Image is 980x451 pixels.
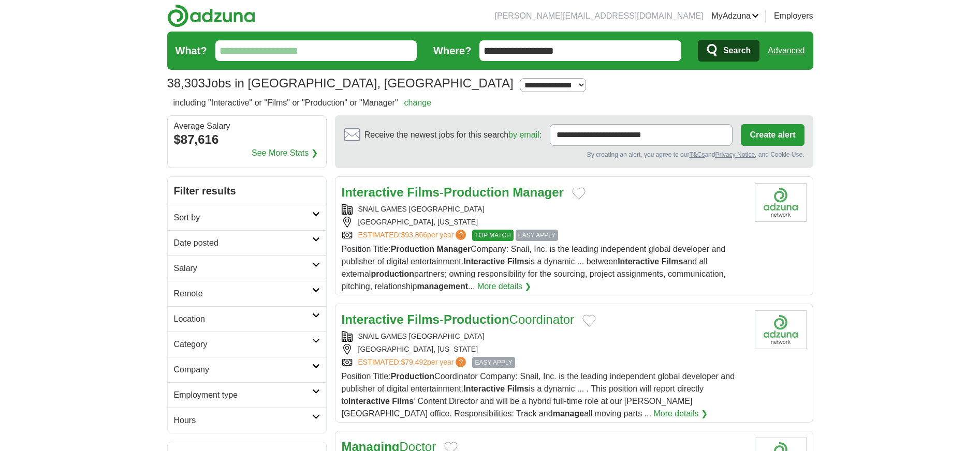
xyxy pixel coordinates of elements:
[741,124,804,146] button: Create alert
[168,177,326,205] h2: Filter results
[168,357,326,382] a: Company
[553,409,584,418] strong: manage
[252,147,318,159] a: See More Stats ❯
[723,40,751,61] span: Search
[174,130,320,149] div: $87,616
[662,257,683,266] strong: Films
[167,76,514,90] h1: Jobs in [GEOGRAPHIC_DATA], [GEOGRAPHIC_DATA]
[168,255,326,281] a: Salary
[404,98,432,107] a: change
[342,344,747,355] div: [GEOGRAPHIC_DATA], [US_STATE]
[401,231,427,239] span: $93,866
[472,357,515,368] span: EASY APPLY
[371,269,414,278] strong: production
[174,262,312,275] h2: Salary
[444,312,509,326] strong: Production
[516,230,558,241] span: EASY APPLY
[477,280,532,293] a: More details ❯
[168,281,326,306] a: Remote
[618,257,659,266] strong: Interactive
[168,382,326,408] a: Employment type
[582,314,596,327] button: Add to favorite jobs
[417,282,468,291] strong: management
[495,10,704,22] li: [PERSON_NAME][EMAIL_ADDRESS][DOMAIN_NAME]
[358,230,469,241] a: ESTIMATED:$93,866per year?
[348,397,390,405] strong: Interactive
[508,130,539,139] a: by email
[342,185,564,199] a: Interactive Films-Production Manager
[342,217,747,228] div: [GEOGRAPHIC_DATA], [US_STATE]
[433,43,471,58] label: Where?
[174,212,312,224] h2: Sort by
[698,40,759,62] button: Search
[407,312,440,326] strong: Films
[401,358,427,366] span: $79,492
[168,230,326,255] a: Date posted
[463,384,505,393] strong: Interactive
[358,357,469,368] a: ESTIMATED:$79,492per year?
[174,338,312,351] h2: Category
[174,313,312,325] h2: Location
[774,10,813,22] a: Employers
[391,372,434,381] strong: Production
[755,310,807,349] img: Company logo
[167,74,205,93] span: 38,303
[168,306,326,332] a: Location
[342,331,747,342] div: SNAIL GAMES [GEOGRAPHIC_DATA]
[174,389,312,401] h2: Employment type
[342,372,735,418] span: Position Title: Coordinator Company: Snail, Inc. is the leading independent global developer and ...
[444,185,509,199] strong: Production
[437,245,471,253] strong: Manager
[689,151,705,158] a: T&Cs
[174,414,312,427] h2: Hours
[768,40,805,61] a: Advanced
[572,187,586,200] button: Add to favorite jobs
[168,408,326,433] a: Hours
[168,205,326,230] a: Sort by
[167,4,255,27] img: Adzuna logo
[463,257,505,266] strong: Interactive
[407,185,440,199] strong: Films
[755,183,807,222] img: Company logo
[342,245,726,291] span: Position Title: Company: Snail, Inc. is the leading independent global developer and publisher of...
[392,397,414,405] strong: Films
[456,357,466,367] span: ?
[513,185,564,199] strong: Manager
[342,204,747,215] div: SNAIL GAMES [GEOGRAPHIC_DATA]
[175,43,207,58] label: What?
[342,312,574,326] a: Interactive Films-ProductionCoordinator
[653,408,708,420] a: More details ❯
[456,230,466,240] span: ?
[174,237,312,249] h2: Date posted
[472,230,513,241] span: TOP MATCH
[507,257,529,266] strong: Films
[344,150,805,159] div: By creating an alert, you agree to our and , and Cookie Use.
[174,288,312,300] h2: Remote
[364,129,542,141] span: Receive the newest jobs for this search :
[174,122,320,130] div: Average Salary
[342,185,404,199] strong: Interactive
[715,151,755,158] a: Privacy Notice
[174,364,312,376] h2: Company
[391,245,434,253] strong: Production
[507,384,529,393] strong: Films
[173,97,432,109] h2: including "Interactive" or "Films" or "Production" or "Manager"
[711,10,759,22] a: MyAdzuna
[168,332,326,357] a: Category
[342,312,404,326] strong: Interactive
